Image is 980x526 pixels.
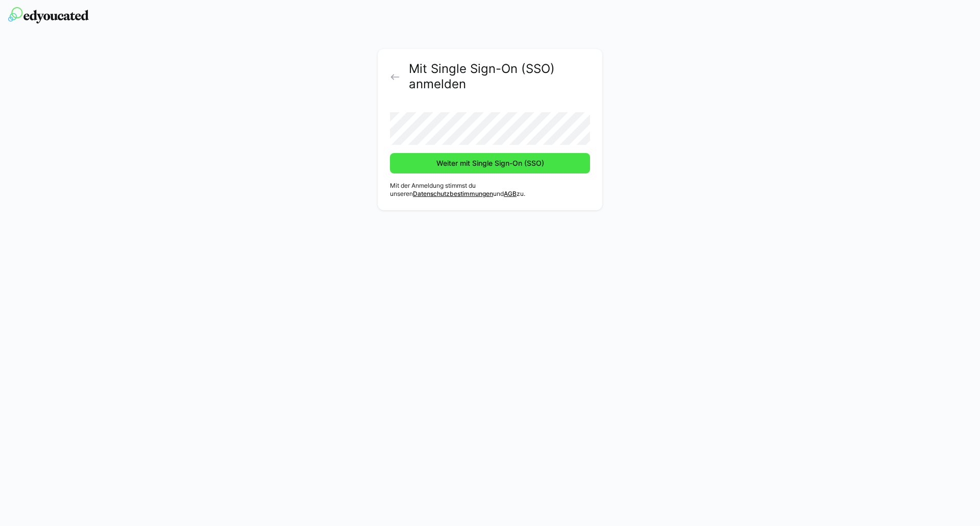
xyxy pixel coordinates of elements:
[390,182,590,198] p: Mit der Anmeldung stimmst du unseren und zu.
[8,7,89,23] img: edyoucated
[409,61,590,92] h2: Mit Single Sign-On (SSO) anmelden
[435,158,546,168] span: Weiter mit Single Sign-On (SSO)
[390,153,590,173] button: Weiter mit Single Sign-On (SSO)
[504,190,517,197] a: AGB
[413,190,493,197] a: Datenschutzbestimmungen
